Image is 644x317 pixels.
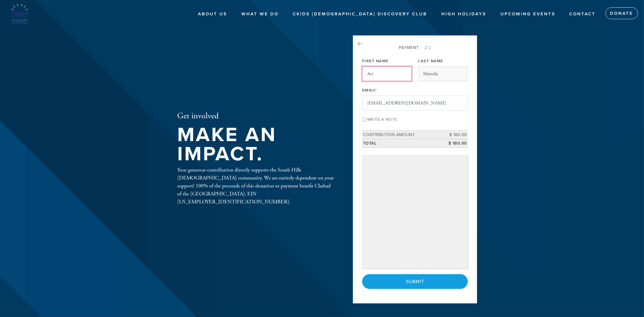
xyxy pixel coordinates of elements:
[606,7,638,19] a: Donate
[177,166,334,206] div: Your generous contribution directly supports the South Hills [DEMOGRAPHIC_DATA] community. We are...
[441,131,468,139] td: $ 180.00
[9,3,30,24] img: Untitled%20design%20%2817%29.png
[362,139,441,148] td: Total
[237,9,283,20] a: What We Do
[367,117,397,122] label: Write a note
[421,45,431,50] span: /2
[362,58,389,64] label: First Name
[565,9,600,20] a: Contact
[363,156,467,268] iframe: Secure payment input frame
[437,9,491,20] a: High Holidays
[418,58,444,64] label: Last Name
[441,139,468,148] td: $ 180.00
[362,274,468,289] input: Submit
[362,88,377,93] label: Email
[425,45,427,50] span: 2
[288,9,432,20] a: CKids [DEMOGRAPHIC_DATA] Discovery Club
[496,9,560,20] a: Upcoming Events
[177,111,334,121] h2: Get involved
[193,9,232,20] a: About us
[375,88,378,93] span: This field is required.
[362,45,468,51] div: Payment
[177,125,334,164] h1: Make an impact.
[362,131,441,139] td: Contribution Amount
